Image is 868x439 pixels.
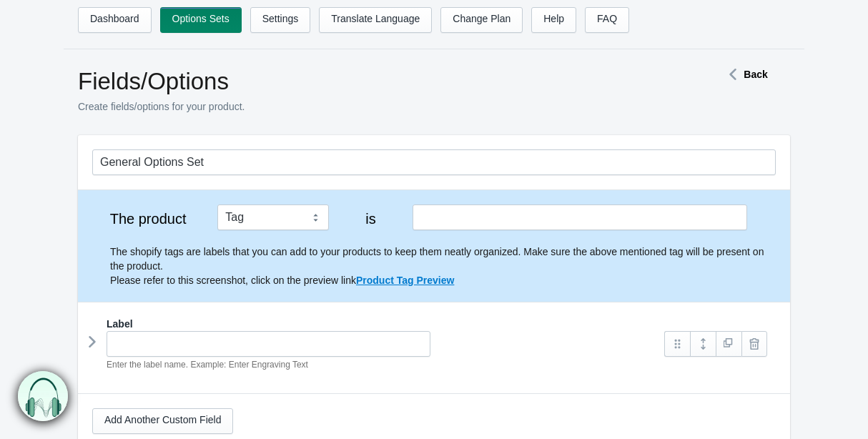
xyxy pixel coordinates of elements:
[343,212,399,226] label: is
[92,212,204,226] label: The product
[319,7,432,33] a: Translate Language
[107,317,133,331] label: Label
[744,69,767,80] strong: Back
[110,245,776,287] p: The shopify tags are labels that you can add to your products to keep them neatly organized. Make...
[78,7,152,33] a: Dashboard
[107,360,308,370] em: Enter the label name. Example: Enter Engraving Text
[585,7,629,33] a: FAQ
[531,7,576,33] a: Help
[250,7,311,33] a: Settings
[19,372,69,422] img: bxm.png
[440,7,523,33] a: Change Plan
[92,149,776,175] input: General Options Set
[722,69,767,80] a: Back
[78,67,671,96] h1: Fields/Options
[356,275,454,286] a: Product Tag Preview
[92,408,233,434] a: Add Another Custom Field
[160,7,242,33] a: Options Sets
[78,99,671,114] p: Create fields/options for your product.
